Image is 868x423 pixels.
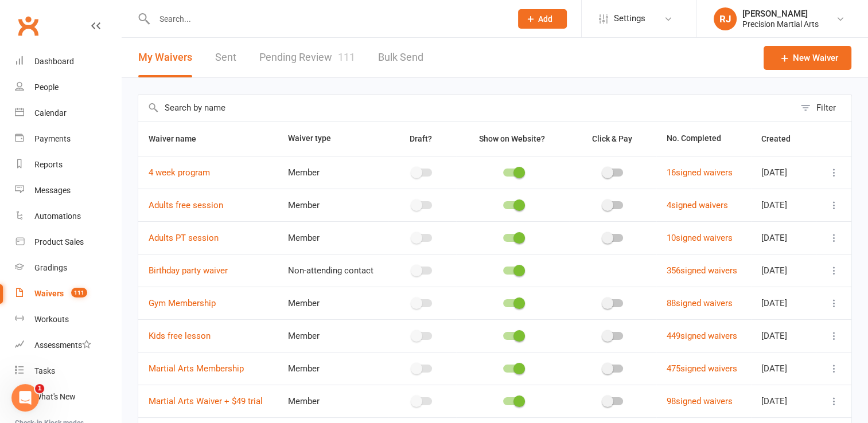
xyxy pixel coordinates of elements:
div: Messages [34,186,71,195]
th: No. Completed [656,122,751,156]
div: Reports [34,160,63,169]
a: Adults PT session [149,233,219,243]
a: Martial Arts Membership [149,363,244,374]
span: 111 [71,288,87,297]
a: Messages [15,178,121,203]
div: Precision Martial Arts [742,19,819,29]
td: [DATE] [751,385,816,417]
div: RJ [714,7,737,30]
span: Waiver name [149,134,209,143]
a: New Waiver [764,46,851,70]
span: 111 [338,51,355,63]
td: [DATE] [751,352,816,385]
div: Payments [34,134,71,143]
a: Gym Membership [149,298,216,308]
a: 4signed waivers [667,200,728,210]
a: 356signed waivers [667,265,737,276]
td: [DATE] [751,156,816,189]
th: Waiver type [278,122,388,156]
div: Workouts [34,315,69,324]
div: Dashboard [34,57,74,66]
a: Bulk Send [378,38,423,77]
div: Filter [816,101,836,115]
td: Member [278,156,388,189]
div: People [34,83,59,92]
input: Search... [151,11,503,27]
td: Member [278,319,388,352]
a: Birthday party waiver [149,265,228,276]
a: Gradings [15,255,121,281]
td: [DATE] [751,287,816,319]
div: Calendar [34,108,67,117]
td: [DATE] [751,221,816,254]
a: Assessments [15,332,121,358]
td: [DATE] [751,254,816,287]
td: [DATE] [751,319,816,352]
a: 4 week program [149,167,210,178]
div: Automations [34,211,81,221]
span: Show on Website? [479,134,545,143]
a: 449signed waivers [667,331,737,341]
a: Calendar [15,100,121,126]
td: [DATE] [751,189,816,221]
iframe: Intercom live chat [11,384,39,412]
td: Member [278,287,388,319]
a: 98signed waivers [667,396,733,406]
button: Waiver name [149,132,209,146]
button: Show on Website? [469,132,558,146]
a: Automations [15,203,121,229]
div: Assessments [34,340,91,350]
a: Pending Review111 [259,38,355,77]
a: Tasks [15,358,121,384]
button: Click & Pay [582,132,645,146]
span: 1 [35,384,44,393]
td: Non-attending contact [278,254,388,287]
button: Created [761,132,803,146]
button: Filter [795,95,851,121]
input: Search by name [138,95,795,121]
a: Payments [15,126,121,152]
a: Clubworx [14,11,42,40]
span: Click & Pay [592,134,632,143]
td: Member [278,189,388,221]
a: 10signed waivers [667,233,733,243]
td: Member [278,385,388,417]
td: Member [278,352,388,385]
a: Workouts [15,307,121,332]
a: Martial Arts Waiver + $49 trial [149,396,263,406]
a: Product Sales [15,229,121,255]
span: Draft? [410,134,432,143]
div: Product Sales [34,237,84,246]
a: 88signed waivers [667,298,733,308]
div: [PERSON_NAME] [742,9,819,19]
a: Waivers 111 [15,281,121,307]
div: What's New [34,392,76,401]
a: Reports [15,152,121,178]
a: Kids free lesson [149,331,211,341]
span: Created [761,134,803,143]
a: Adults free session [149,200,223,210]
a: 475signed waivers [667,363,737,374]
a: 16signed waivers [667,167,733,178]
a: Sent [215,38,236,77]
div: Gradings [34,263,67,272]
div: Waivers [34,289,64,298]
span: Add [538,14,552,23]
td: Member [278,221,388,254]
button: Draft? [399,132,445,146]
button: My Waivers [138,38,192,77]
a: What's New [15,384,121,410]
a: People [15,75,121,100]
a: Dashboard [15,49,121,75]
div: Tasks [34,366,55,375]
button: Add [518,9,567,29]
span: Settings [614,6,645,32]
